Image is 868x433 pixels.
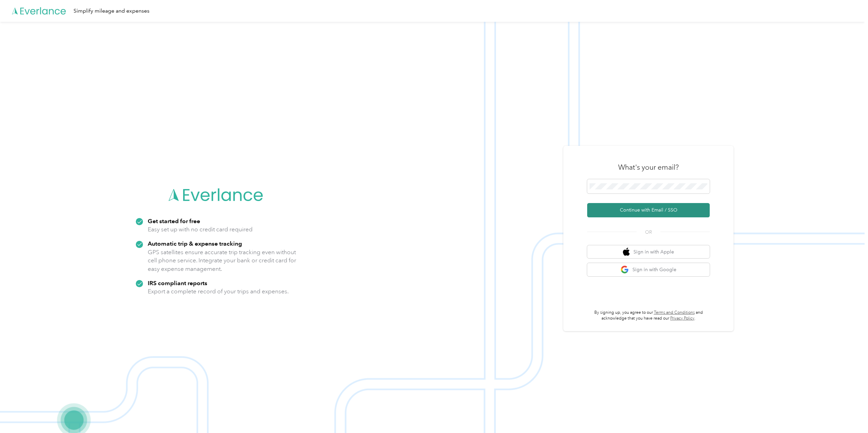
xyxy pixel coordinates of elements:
span: OR [637,229,660,236]
strong: IRS compliant reports [148,279,207,287]
button: google logoSign in with Google [587,263,710,276]
p: GPS satellites ensure accurate trip tracking even without cell phone service. Integrate your bank... [148,248,296,273]
p: By signing up, you agree to our and acknowledge that you have read our . [587,310,710,322]
button: apple logoSign in with Apple [587,245,710,259]
p: Easy set up with no credit card required [148,225,253,234]
img: google logo [621,265,629,274]
p: Export a complete record of your trips and expenses. [148,287,289,296]
strong: Automatic trip & expense tracking [148,240,242,247]
button: Continue with Email / SSO [587,203,710,217]
a: Privacy Policy [670,316,694,321]
img: apple logo [623,248,630,256]
a: Terms and Conditions [654,310,695,315]
h3: What's your email? [618,163,679,172]
div: Simplify mileage and expenses [74,7,149,15]
strong: Get started for free [148,217,200,225]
